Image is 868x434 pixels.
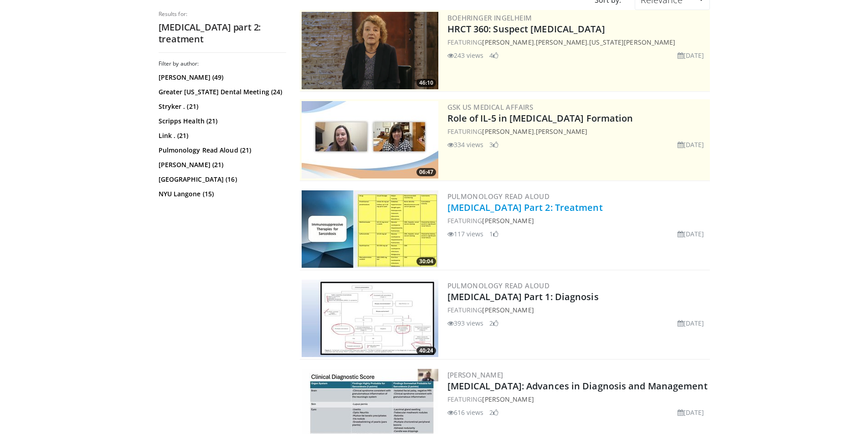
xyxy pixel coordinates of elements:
li: 3 [489,140,498,149]
a: [US_STATE][PERSON_NAME] [589,38,675,46]
a: 06:47 [302,101,438,179]
a: HRCT 360: Suspect [MEDICAL_DATA] [447,23,605,35]
a: Scripps Health (21) [159,117,284,126]
h2: [MEDICAL_DATA] part 2: treatment [159,21,286,45]
span: 46:10 [416,79,436,87]
a: [PERSON_NAME] (21) [159,160,284,169]
a: Greater [US_STATE] Dental Meeting (24) [159,87,284,97]
a: [PERSON_NAME] [482,306,534,314]
a: Link . (21) [159,131,284,140]
li: 243 views [447,51,484,60]
div: FEATURING , [447,127,708,136]
img: 3886d15c-1795-44d4-bce7-3d6559617bf2.300x170_q85_crop-smart_upscale.jpg [302,190,438,268]
li: 2 [489,318,498,328]
a: Pulmonology Read Aloud (21) [159,146,284,155]
a: [PERSON_NAME] [482,127,534,136]
img: 7cb673f2-19a8-4e95-a2dd-14438de0ae21.300x170_q85_crop-smart_upscale.jpg [302,280,438,357]
li: 117 views [447,229,484,239]
a: [PERSON_NAME] [536,38,587,46]
div: FEATURING [447,305,708,315]
a: GSK US Medical Affairs [447,102,534,112]
a: [PERSON_NAME] [482,395,534,403]
li: 334 views [447,140,484,149]
span: 40:24 [416,347,436,355]
li: 616 views [447,408,484,417]
a: NYU Langone (15) [159,189,284,199]
p: Results for: [159,10,286,18]
li: 1 [489,229,498,239]
div: FEATURING [447,216,708,225]
li: [DATE] [678,140,704,149]
h3: Filter by author: [159,60,286,67]
li: 4 [489,51,498,60]
li: [DATE] [678,51,704,60]
a: [MEDICAL_DATA] Part 1: Diagnosis [447,291,599,303]
li: [DATE] [678,318,704,328]
a: 40:24 [302,280,438,357]
span: 30:04 [416,257,436,266]
a: [GEOGRAPHIC_DATA] (16) [159,175,284,184]
a: [PERSON_NAME] [482,216,534,225]
a: Stryker . (21) [159,102,284,111]
div: FEATURING [447,394,708,404]
li: 2 [489,408,498,417]
a: [MEDICAL_DATA]: Advances in Diagnosis and Management [447,380,708,392]
a: Pulmonology Read Aloud [447,192,550,201]
a: Role of IL-5 in [MEDICAL_DATA] Formation [447,112,633,124]
a: [PERSON_NAME] [482,38,534,46]
a: Pulmonology Read Aloud [447,281,550,290]
li: [DATE] [678,229,704,239]
a: [PERSON_NAME] [536,127,587,136]
li: [DATE] [678,408,704,417]
a: [PERSON_NAME] (49) [159,73,284,82]
a: Boehringer Ingelheim [447,13,532,22]
span: 06:47 [416,168,436,176]
li: 393 views [447,318,484,328]
img: 8340d56b-4f12-40ce-8f6a-f3da72802623.png.300x170_q85_crop-smart_upscale.png [302,12,438,89]
a: [MEDICAL_DATA] Part 2: Treatment [447,201,603,214]
a: 46:10 [302,12,438,89]
a: 30:04 [302,190,438,268]
img: 26e32307-0449-4e5e-a1be-753a42e6b94f.png.300x170_q85_crop-smart_upscale.jpg [302,101,438,179]
a: [PERSON_NAME] [447,370,503,379]
div: FEATURING , , [447,37,708,47]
